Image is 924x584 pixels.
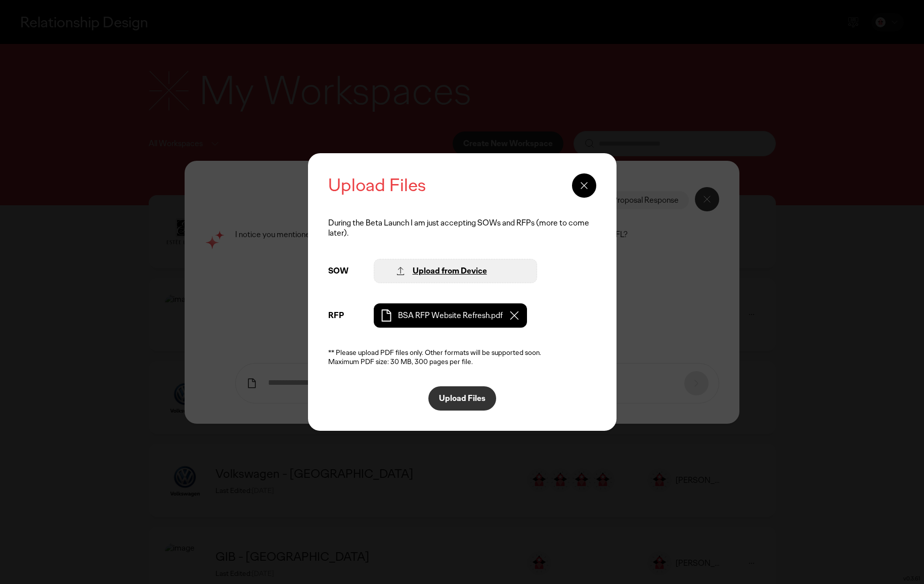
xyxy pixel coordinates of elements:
div: Upload from Device [413,266,487,277]
div: BSA RFP Website Refresh.pdf [398,310,503,321]
div: RFP [328,310,364,321]
button: Upload Files [428,386,496,411]
p: Upload Files [439,394,486,402]
div: During the Beta Launch I am just accepting SOWs and RFPs (more to come later). [328,218,596,239]
div: Upload Files [328,173,562,198]
div: ** Please upload PDF files only. Other formats will be supported soon. Maximum PDF size: 30 MB, 3... [328,348,596,366]
div: SOW [328,266,364,277]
